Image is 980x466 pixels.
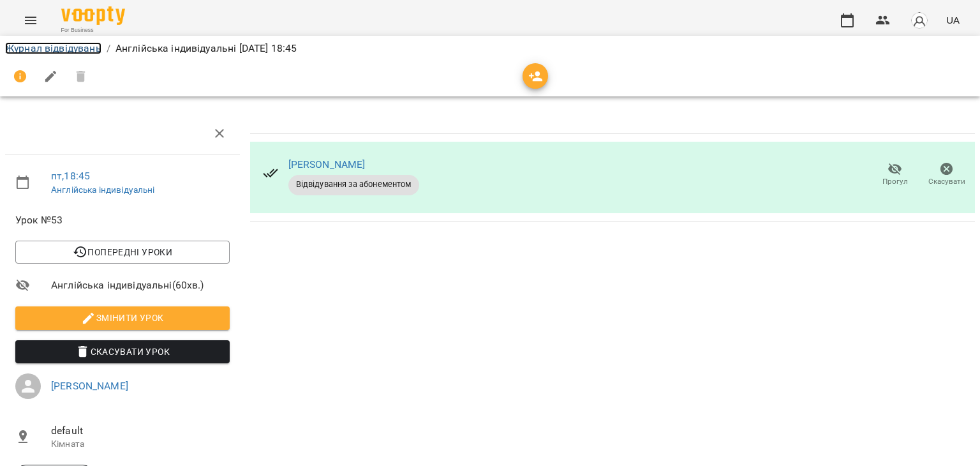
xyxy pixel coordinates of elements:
span: Скасувати Урок [26,344,219,359]
span: Попередні уроки [26,244,219,260]
span: Скасувати [928,176,965,187]
span: Змінити урок [26,310,219,326]
nav: breadcrumb [5,41,975,56]
p: Кімната [51,438,230,451]
button: Скасувати [921,157,972,193]
a: [PERSON_NAME] [51,380,128,392]
li: / [107,41,110,56]
span: UA [946,13,960,27]
span: Прогул [882,176,908,187]
button: Попередні уроки [15,241,230,264]
img: avatar_s.png [910,11,928,29]
span: Відвідування за абонементом [288,179,419,190]
a: [PERSON_NAME] [288,158,366,170]
img: Voopty Logo [61,6,125,25]
button: UA [941,8,965,32]
p: Англійська індивідуальні [DATE] 18:45 [115,41,297,56]
button: Змінити урок [15,306,230,329]
button: Скасувати Урок [15,340,230,363]
button: Прогул [869,157,921,193]
span: For Business [61,26,125,34]
a: пт , 18:45 [51,170,90,182]
a: Англійська індивідуальні [51,184,155,195]
span: Англійська індивідуальні ( 60 хв. ) [51,278,230,293]
button: Menu [15,5,46,36]
span: default [51,423,230,439]
a: Журнал відвідувань [5,42,101,54]
span: Урок №53 [15,213,230,228]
